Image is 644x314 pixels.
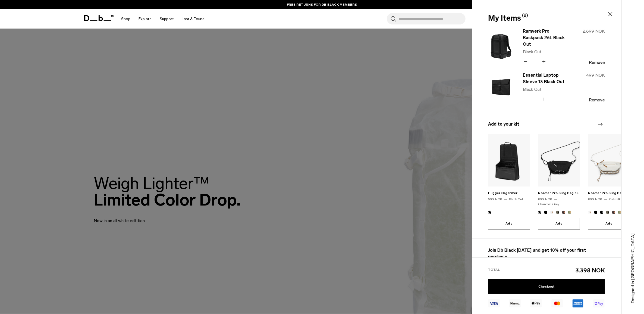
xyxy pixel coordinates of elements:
[583,29,605,34] span: 2.899 NOK
[550,211,553,214] button: Oatmilk
[488,279,605,294] a: Checkout
[488,121,605,128] h3: Add to your kit
[586,73,605,78] span: 499 NOK
[121,9,131,29] a: Shop
[488,30,514,63] img: Ramverk_pro_bacpack_26L_black_out_2024_1.png
[509,197,523,202] div: Black Out
[588,211,591,214] button: Oatmilk
[576,267,605,274] span: 3.398 NOK
[568,211,571,214] button: Db x Beyond Medals
[538,191,579,195] a: Roamer Pro Sling Bag 6L
[488,134,530,229] div: 1 / 20
[488,13,604,24] div: My Items
[618,211,621,214] button: Db x Beyond Medals
[594,211,597,214] button: Black Out
[588,134,630,229] div: 3 / 20
[600,211,603,214] button: Charcoal Grey
[488,247,605,267] p: .
[562,211,565,214] button: Homegrown with Lu
[160,9,174,29] a: Support
[588,191,629,195] a: Roamer Pro Sling Bag 6L
[630,222,636,303] p: Designed in [GEOGRAPHIC_DATA]
[589,60,605,65] button: Remove
[287,2,357,7] a: FREE RETURNS FOR DB BLACK MEMBERS
[538,202,559,207] div: Charcoal Grey
[556,211,559,214] button: Forest Green
[182,9,205,29] a: Lost & Found
[588,218,630,229] button: Add to Cart
[488,268,500,272] span: Total
[589,98,605,102] button: Remove
[139,9,152,29] a: Explore
[544,211,547,214] button: Black Out
[488,211,491,214] button: Black Out
[488,197,502,201] span: 599 NOK
[588,197,602,201] span: 899 NOK
[488,248,586,259] strong: Join Db Black [DATE] and get 10% off your first purchase
[523,86,571,93] p: Black Out
[538,211,541,214] button: Charcoal Grey
[609,197,621,202] div: Oatmilk
[596,118,604,130] div: Next slide
[523,49,571,55] p: Black Out
[538,134,580,186] img: Roamer Pro Sling Bag 6L Charcoal Grey
[606,211,609,214] button: Forest Green
[612,211,615,214] button: Homegrown with Lu
[488,218,530,229] button: Add to Cart
[488,134,530,186] img: Hugger Organizer Black Out
[538,134,580,229] div: 2 / 20
[488,191,517,195] a: Hugger Organizer
[117,9,209,29] nav: Main Navigation
[588,134,630,186] img: Roamer Pro Sling Bag 6L Oatmilk
[538,197,552,201] span: 899 NOK
[538,218,580,229] button: Add to Cart
[522,12,528,19] span: (2)
[523,28,571,48] a: Ramverk Pro Backpack 26L Black Out
[523,72,571,85] a: Essential Laptop Sleeve 13 Black Out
